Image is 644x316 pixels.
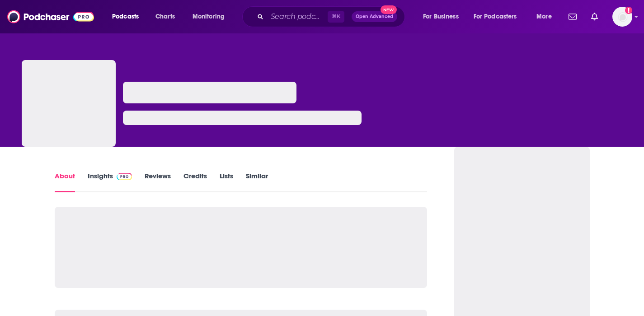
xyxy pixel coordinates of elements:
[55,172,75,192] a: About
[117,173,132,180] img: Podchaser Pro
[150,9,180,24] a: Charts
[417,9,470,24] button: open menu
[468,9,530,24] button: open menu
[328,11,344,23] span: ⌘ K
[423,10,459,23] span: For Business
[356,14,393,19] span: Open Advanced
[112,10,139,23] span: Podcasts
[145,172,171,192] a: Reviews
[267,9,328,24] input: Search podcasts, credits, & more...
[530,9,563,24] button: open menu
[474,10,517,23] span: For Podcasters
[612,7,632,27] span: Logged in as DineRacoma
[588,9,602,24] a: Show notifications dropdown
[251,6,414,27] div: Search podcasts, credits, & more...
[612,7,632,27] button: Show profile menu
[246,172,268,192] a: Similar
[7,8,94,25] img: Podchaser - Follow, Share and Rate Podcasts
[183,172,207,192] a: Credits
[625,7,632,14] svg: Add a profile image
[352,11,397,22] button: Open AdvancedNew
[88,172,132,192] a: InsightsPodchaser Pro
[106,9,150,24] button: open menu
[220,172,233,192] a: Lists
[193,10,225,23] span: Monitoring
[186,9,236,24] button: open menu
[381,5,397,14] span: New
[612,7,632,27] img: User Profile
[565,9,580,24] a: Show notifications dropdown
[536,10,552,23] span: More
[155,10,175,23] span: Charts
